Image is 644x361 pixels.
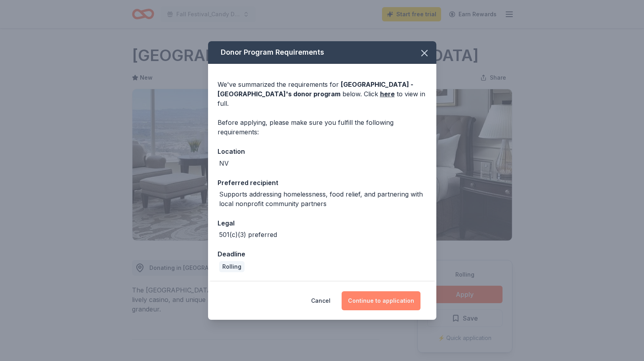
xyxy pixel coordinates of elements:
[218,146,427,157] div: Location
[342,291,420,310] button: Continue to application
[311,291,331,310] button: Cancel
[218,80,427,108] div: We've summarized the requirements for below. Click to view in full.
[380,89,395,99] a: here
[218,218,427,228] div: Legal
[219,230,277,239] div: 501(c)(3) preferred
[218,178,427,188] div: Preferred recipient
[219,189,427,208] div: Supports addressing homelessness, food relief, and partnering with local nonprofit community part...
[218,249,427,259] div: Deadline
[218,118,427,137] div: Before applying, please make sure you fulfill the following requirements:
[208,41,436,64] div: Donor Program Requirements
[219,261,245,272] div: Rolling
[219,159,229,168] div: NV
